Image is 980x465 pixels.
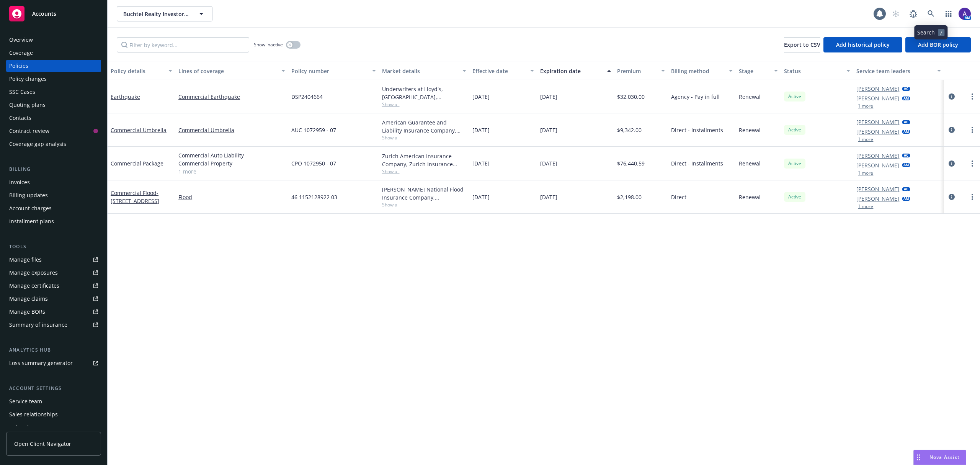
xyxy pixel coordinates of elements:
[781,62,853,80] button: Status
[617,67,657,75] div: Premium
[472,93,490,101] span: [DATE]
[784,67,842,75] div: Status
[9,202,52,214] div: Account charges
[9,357,73,369] div: Loss summary generator
[736,62,781,80] button: Stage
[9,99,46,111] div: Quoting plans
[856,195,899,203] a: [PERSON_NAME]
[947,125,956,134] a: circleInformation
[787,126,802,133] span: Active
[9,176,30,188] div: Invoices
[472,159,490,167] span: [DATE]
[6,306,101,318] a: Manage BORs
[856,94,899,102] a: [PERSON_NAME]
[6,47,101,59] a: Coverage
[6,408,101,421] a: Sales relationships
[787,193,802,200] span: Active
[923,6,939,21] a: Search
[291,126,336,134] span: AUC 1072959 - 07
[6,267,101,279] span: Manage exposures
[111,160,163,167] a: Commercial Package
[540,93,557,101] span: [DATE]
[178,151,285,159] a: Commercial Auto Liability
[856,161,899,169] a: [PERSON_NAME]
[6,189,101,201] a: Billing updates
[6,280,101,292] a: Manage certificates
[123,10,189,18] span: Buchtel Realty Investors, LLC
[853,62,944,80] button: Service team leaders
[178,126,285,134] a: Commercial Umbrella
[906,6,921,21] a: Report a Bug
[856,85,899,93] a: [PERSON_NAME]
[6,138,101,150] a: Coverage gap analysis
[6,202,101,214] a: Account charges
[858,104,873,108] button: 1 more
[9,138,66,150] div: Coverage gap analysis
[6,165,101,173] div: Billing
[9,421,53,434] div: Related accounts
[6,293,101,305] a: Manage claims
[108,62,175,80] button: Policy details
[288,62,379,80] button: Policy number
[9,34,33,46] div: Overview
[382,134,466,141] span: Show all
[537,62,614,80] button: Expiration date
[540,193,557,201] span: [DATE]
[617,193,642,201] span: $2,198.00
[382,185,466,201] div: [PERSON_NAME] National Flood Insurance Company, [PERSON_NAME] Flood
[856,128,899,136] a: [PERSON_NAME]
[540,126,557,134] span: [DATE]
[9,112,31,124] div: Contacts
[469,62,537,80] button: Effective date
[671,159,723,167] span: Direct - Installments
[382,85,466,101] div: Underwriters at Lloyd's, [GEOGRAPHIC_DATA], [PERSON_NAME] of [GEOGRAPHIC_DATA], [GEOGRAPHIC_DATA]
[617,126,642,134] span: $9,342.00
[9,395,42,408] div: Service team
[6,243,101,251] div: Tools
[671,193,686,201] span: Direct
[291,67,367,75] div: Policy number
[787,93,802,100] span: Active
[9,60,28,72] div: Policies
[382,101,466,108] span: Show all
[382,168,466,175] span: Show all
[9,73,47,85] div: Policy changes
[968,125,977,134] a: more
[6,385,101,392] div: Account settings
[6,99,101,111] a: Quoting plans
[6,421,101,434] a: Related accounts
[472,126,490,134] span: [DATE]
[111,189,159,205] a: Commercial Flood
[9,306,45,318] div: Manage BORs
[856,185,899,193] a: [PERSON_NAME]
[836,41,890,48] span: Add historical policy
[739,67,769,75] div: Stage
[784,41,820,48] span: Export to CSV
[784,37,820,52] button: Export to CSV
[9,408,58,421] div: Sales relationships
[6,86,101,98] a: SSC Cases
[9,189,48,201] div: Billing updates
[6,125,101,137] a: Contract review
[6,357,101,369] a: Loss summary generator
[968,92,977,101] a: more
[14,440,71,448] span: Open Client Navigator
[178,159,285,167] a: Commercial Property
[175,62,288,80] button: Lines of coverage
[291,159,336,167] span: CPO 1072950 - 07
[671,126,723,134] span: Direct - Installments
[913,450,966,465] button: Nova Assist
[6,254,101,266] a: Manage files
[6,73,101,85] a: Policy changes
[968,159,977,168] a: more
[739,159,761,167] span: Renewal
[291,193,337,201] span: 46 1152128922 03
[787,160,802,167] span: Active
[6,319,101,331] a: Summary of insurance
[540,67,603,75] div: Expiration date
[617,159,645,167] span: $76,440.59
[111,93,140,100] a: Earthquake
[856,152,899,160] a: [PERSON_NAME]
[117,37,249,52] input: Filter by keyword...
[32,11,56,17] span: Accounts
